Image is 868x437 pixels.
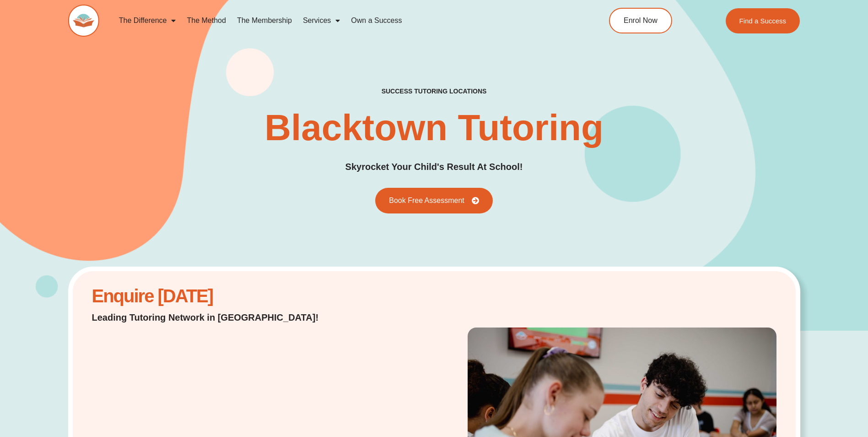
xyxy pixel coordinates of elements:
[389,197,464,204] span: Book Free Assessment
[375,188,493,213] a: Book Free Assessment
[297,10,345,31] a: Services
[113,10,567,31] nav: Menu
[181,10,231,31] a: The Method
[624,17,658,24] span: Enrol Now
[264,109,604,146] h1: Blacktown Tutoring
[716,333,868,437] iframe: Chat Widget
[609,8,672,33] a: Enrol Now
[113,10,182,31] a: The Difference
[726,8,800,33] a: Find a Success
[232,10,297,31] a: The Membership
[345,10,407,31] a: Own a Success
[92,311,342,324] h2: Leading Tutoring Network in [GEOGRAPHIC_DATA]!
[739,17,787,24] span: Find a Success
[382,87,487,95] h2: success tutoring locations
[345,160,523,174] h2: Skyrocket Your Child's Result At School!
[92,290,342,302] h2: Enquire [DATE]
